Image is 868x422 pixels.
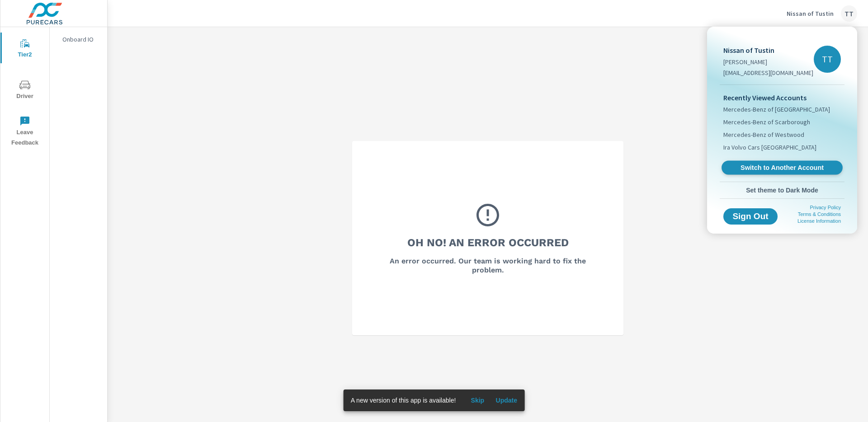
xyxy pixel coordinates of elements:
span: Ira Volvo Cars [GEOGRAPHIC_DATA] [723,143,816,152]
div: TT [814,46,841,73]
span: Mercedes-Benz of Scarborough [723,117,810,127]
p: Nissan of Tustin [723,45,813,56]
a: Terms & Conditions [798,211,841,217]
span: Mercedes-Benz of [GEOGRAPHIC_DATA] [723,105,830,114]
a: License Information [797,218,841,224]
button: Sign Out [723,208,778,225]
button: Set theme to Dark Mode [720,182,844,198]
span: Sign Out [731,212,770,220]
a: Privacy Policy [810,205,841,210]
span: Set theme to Dark Mode [723,186,841,194]
a: Switch to Another Account [722,161,843,175]
span: Switch to Another Account [726,164,837,172]
span: Mercedes-Benz of Westwood [723,130,804,139]
p: [EMAIL_ADDRESS][DOMAIN_NAME] [723,68,813,77]
p: [PERSON_NAME] [723,57,813,66]
p: Recently Viewed Accounts [723,92,841,103]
